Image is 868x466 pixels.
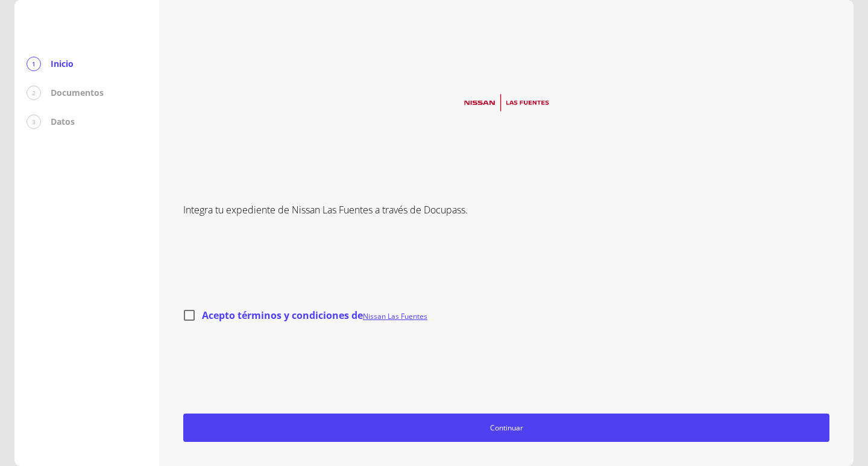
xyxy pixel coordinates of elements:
a: Nissan Las Fuentes [363,311,427,321]
span: Continuar [189,421,824,434]
p: Integra tu expediente de Nissan Las Fuentes a través de Docupass. [183,203,829,217]
div: 1 [27,57,41,71]
img: logo [457,89,556,117]
p: Inicio [51,58,74,70]
button: Continuar [183,414,829,442]
div: 2 [27,86,41,100]
span: Acepto términos y condiciones de [202,309,427,322]
p: Datos [51,116,75,128]
div: 3 [27,115,41,129]
p: Documentos [51,87,104,99]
